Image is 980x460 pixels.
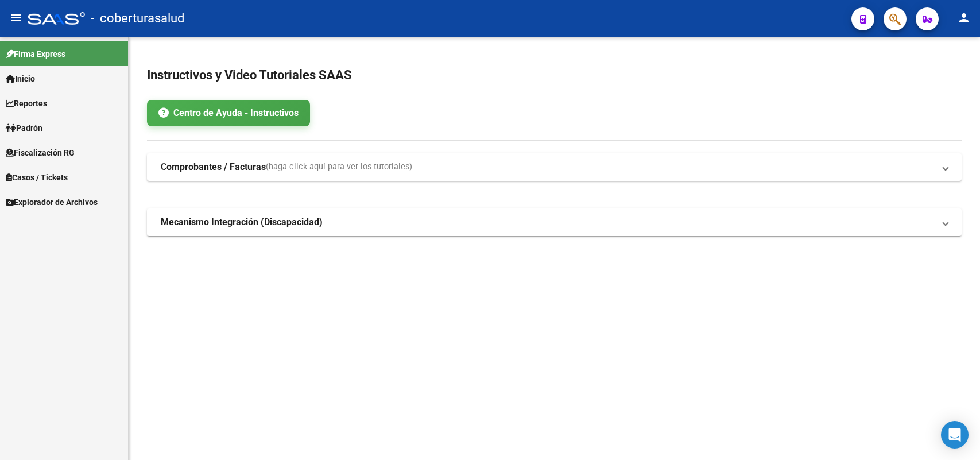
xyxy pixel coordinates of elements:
[161,161,266,173] strong: Comprobantes / Facturas
[91,6,184,31] span: - coberturasalud
[6,72,35,85] span: Inicio
[6,48,65,60] span: Firma Express
[147,64,962,86] h2: Instructivos y Video Tutoriales SAAS
[147,208,962,236] mat-expansion-panel-header: Mecanismo Integración (Discapacidad)
[6,196,98,208] span: Explorador de Archivos
[147,100,310,126] a: Centro de Ayuda - Instructivos
[941,421,969,449] div: Open Intercom Messenger
[147,153,962,181] mat-expansion-panel-header: Comprobantes / Facturas(haga click aquí para ver los tutoriales)
[6,146,75,159] span: Fiscalización RG
[957,11,971,25] mat-icon: person
[266,161,412,173] span: (haga click aquí para ver los tutoriales)
[6,97,47,110] span: Reportes
[161,216,323,229] strong: Mecanismo Integración (Discapacidad)
[9,11,23,25] mat-icon: menu
[6,171,68,184] span: Casos / Tickets
[6,122,42,134] span: Padrón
